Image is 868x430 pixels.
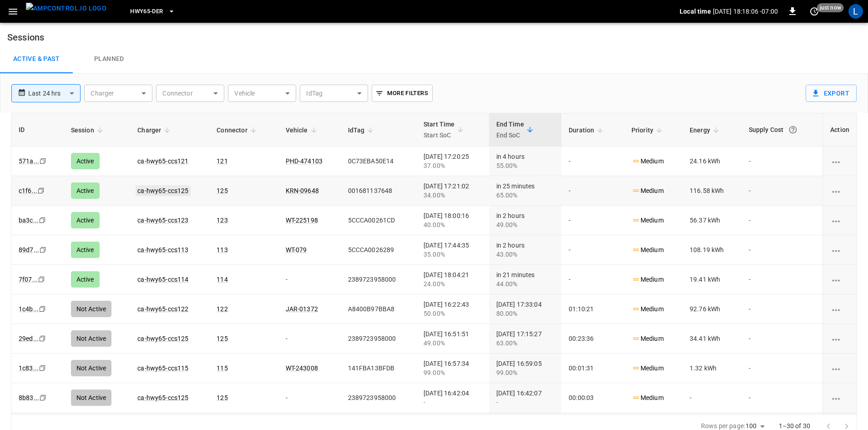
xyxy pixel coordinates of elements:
div: sessions table [11,113,857,414]
a: 1c83... [19,364,39,372]
div: End Time [496,119,524,141]
a: 125 [217,187,227,194]
a: 125 [217,394,227,401]
p: Local time [680,7,711,16]
td: A8400B97BBA8 [341,294,416,324]
td: 5CCCA00261CD [341,206,416,235]
span: Energy [690,125,722,136]
div: copy [37,186,46,196]
td: 116.58 kWh [682,176,742,206]
div: Not Active [71,301,112,317]
td: - [561,206,624,235]
div: in 21 minutes [496,270,555,288]
a: 123 [217,217,227,224]
p: Medium [631,275,664,284]
div: 49.00% [496,220,555,229]
div: copy [39,393,48,403]
td: 1.32 kWh [682,354,742,383]
td: - [742,206,823,235]
div: 35.00% [424,250,482,259]
span: IdTag [348,125,377,136]
div: copy [39,156,48,166]
span: Start TimeStart SoC [424,119,467,141]
div: in 2 hours [496,211,555,229]
p: Medium [631,186,664,196]
div: charging session options [830,364,849,373]
td: - [742,383,823,413]
button: set refresh interval [807,4,822,19]
th: ID [11,113,64,147]
a: ba3c... [19,217,39,224]
td: 00:01:31 [561,354,624,383]
div: 65.00% [496,191,555,200]
div: 34.00% [424,191,482,200]
button: The cost of your charging session based on your supply rates [785,121,801,138]
div: Active [71,212,100,228]
div: Active [71,153,100,169]
div: copy [37,274,46,284]
div: - [496,398,555,407]
td: 00:23:36 [561,324,624,354]
a: WT-243008 [286,364,318,372]
td: - [278,324,341,354]
div: 80.00% [496,309,555,318]
div: [DATE] 17:20:25 [424,152,482,170]
div: [DATE] 16:42:07 [496,389,555,407]
div: charging session options [830,245,849,254]
span: Session [71,125,106,136]
a: ca-hwy65-ccs114 [137,276,188,283]
div: [DATE] 16:57:34 [424,359,482,377]
div: [DATE] 17:21:02 [424,182,482,200]
div: copy [38,215,47,225]
div: Not Active [71,360,112,376]
div: - [424,398,482,407]
p: Medium [631,334,664,344]
a: 125 [217,335,227,342]
div: in 4 hours [496,152,555,170]
a: 121 [217,157,227,165]
div: 63.00% [496,339,555,348]
td: - [561,235,624,265]
span: Vehicle [286,125,320,136]
a: ca-hwy65-ccs125 [137,394,188,401]
a: 113 [217,246,227,253]
td: 92.76 kWh [682,294,742,324]
td: 34.41 kWh [682,324,742,354]
div: copy [38,334,47,344]
div: profile-icon [848,4,863,19]
div: charging session options [830,275,849,284]
div: charging session options [830,186,849,195]
a: KRN-09648 [286,187,319,194]
a: ca-hwy65-ccs115 [137,364,188,372]
td: 24.16 kWh [682,147,742,176]
div: [DATE] 16:59:05 [496,359,555,377]
div: Last 24 hrs [28,85,81,102]
td: - [742,176,823,206]
span: Connector [217,125,259,136]
a: ca-hwy65-ccs125 [137,335,188,342]
td: - [561,176,624,206]
a: 1c4b... [19,305,39,313]
div: charging session options [830,157,849,166]
td: 56.37 kWh [682,206,742,235]
div: Active [71,182,100,199]
div: [DATE] 16:22:43 [424,300,482,318]
div: Not Active [71,330,112,347]
div: Start Time [424,119,455,141]
div: copy [39,245,48,255]
span: Priority [631,125,665,136]
div: [DATE] 17:33:04 [496,300,555,318]
td: - [742,294,823,324]
div: Not Active [71,390,112,406]
span: Charger [137,125,173,136]
td: 141FBA13BFDB [341,354,416,383]
td: - [742,265,823,294]
img: ampcontrol.io logo [26,3,106,14]
p: Start SoC [424,130,455,141]
p: Medium [631,157,664,166]
div: 55.00% [496,161,555,170]
div: charging session options [830,216,849,225]
a: 122 [217,305,227,313]
div: 99.00% [496,368,555,377]
div: Active [71,271,100,288]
